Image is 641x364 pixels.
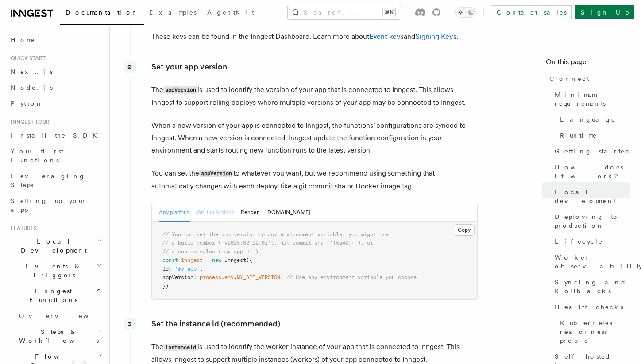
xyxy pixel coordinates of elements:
a: Leveraging Steps [7,168,104,193]
a: How does it work? [551,159,630,184]
a: Python [7,96,104,111]
a: Syncing and Rollbacks [551,274,630,299]
p: When a new version of your app is connected to Inngest, the functions' configurations are synced ... [151,119,478,157]
a: Language [556,111,630,127]
span: Leveraging Steps [11,172,85,188]
p: You can set the to whatever you want, but we recommend using something that automatically changes... [151,167,478,192]
span: new [212,257,221,263]
span: Quick start [7,55,46,62]
span: Setting up your app [11,197,87,213]
span: Home [11,35,35,44]
span: Health checks [555,303,623,311]
a: Overview [15,308,104,324]
a: Install the SDK [7,127,104,143]
a: Home [7,32,104,48]
button: Toggle dark mode [455,7,476,18]
span: Python [11,100,43,107]
span: AgentKit [207,9,254,16]
a: Health checks [551,299,630,315]
button: Copy [454,224,475,236]
button: Steps & Workflows [15,324,104,349]
span: 'my-app' [175,266,200,272]
span: : [169,266,172,272]
p: The is used to identify the version of your app that is connected to Inngest. This allows Inngest... [151,84,478,109]
a: Lifecycle [551,234,630,249]
span: Language [560,115,616,124]
span: Events & Triggers [7,262,97,280]
span: Your first Functions [11,148,63,164]
span: Inngest tour [7,119,50,126]
span: process [200,274,221,280]
span: Next.js [11,68,53,75]
button: Render [241,203,259,222]
span: // a build number ('v2025.02.12.01'), git commit sha ('f5a40ff'), or [162,240,373,246]
span: }) [162,283,169,289]
span: . [234,274,237,280]
p: These keys can be found in the Inngest Dashboard. Learn more about and . [151,31,478,43]
span: Documentation [66,9,139,16]
a: Node.js [7,80,104,96]
span: inngest [181,257,203,263]
span: Local Development [7,237,97,255]
span: Kubernetes readiness probe [560,318,630,345]
span: ({ [246,257,252,263]
span: Deploying to production [555,212,630,230]
a: Contact sales [491,5,572,19]
a: Local development [551,184,630,209]
button: Any platform [159,203,190,222]
p: Set your app version [151,61,478,73]
a: Minimum requirements [551,87,630,111]
span: Examples [149,9,197,16]
a: Examples [144,3,202,24]
span: Syncing and Rollbacks [555,278,630,295]
a: Event keys [369,32,404,41]
a: Documentation [60,3,144,25]
a: Connect [546,71,630,87]
div: 2 [124,61,136,73]
span: , [200,266,203,272]
span: Inngest Functions [7,287,96,304]
span: : [193,274,197,280]
span: Connect [549,74,589,83]
a: Setting up your app [7,193,104,218]
span: MY_APP_VERSION [237,274,280,280]
span: appVersion [162,274,193,280]
code: instanceId [163,344,197,351]
span: Local development [555,188,630,205]
span: How does it work? [555,163,630,180]
span: Runtime [560,131,597,140]
span: Overview [19,312,110,319]
button: Local Development [7,234,104,258]
span: Minimum requirements [555,90,630,108]
a: Deploying to production [551,209,630,234]
span: // a custom value ('my-app-v1'). [162,249,262,255]
code: appVersion [199,170,233,177]
a: Kubernetes readiness probe [556,315,630,349]
span: Node.js [11,84,53,91]
p: Set the instance id (recommended) [151,318,478,330]
h4: On this page [546,57,630,71]
span: // Use any environment variable you choose [286,274,417,280]
button: Search...⌘K [288,5,401,19]
a: Worker observability [551,249,630,274]
button: Inngest Functions [7,283,104,308]
button: [DOMAIN_NAME] [266,203,310,222]
a: AgentKit [202,3,259,24]
span: env [224,274,234,280]
code: appVersion [163,86,197,94]
span: Install the SDK [11,132,102,139]
span: Inngest [224,257,246,263]
span: Steps & Workflows [15,327,99,345]
a: Sign Up [575,5,634,19]
a: Next.js [7,64,104,80]
span: id [162,266,169,272]
a: Signing Keys [415,32,456,41]
button: GitHub Actions [197,203,234,222]
span: const [162,257,178,263]
a: Getting started [551,143,630,159]
span: Getting started [555,147,630,156]
kbd: ⌘K [383,8,395,17]
span: Lifecycle [555,237,603,246]
button: Events & Triggers [7,258,104,283]
span: = [206,257,209,263]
